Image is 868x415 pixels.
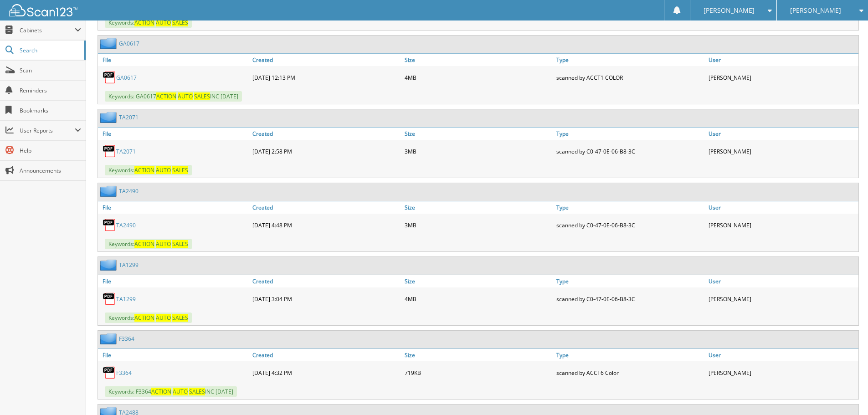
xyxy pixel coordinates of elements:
[250,142,402,160] div: [DATE] 2:58 PM
[116,148,136,155] a: TA2071
[156,166,171,174] span: AUTO
[103,71,116,84] img: PDF.png
[156,314,171,322] span: AUTO
[151,388,171,395] span: ACTION
[98,275,250,287] a: File
[100,259,119,271] img: folder2.png
[134,314,154,322] span: ACTION
[100,333,119,344] img: folder2.png
[119,335,134,343] a: F3364
[100,185,119,197] img: folder2.png
[706,349,858,361] a: User
[156,19,171,26] span: AUTO
[706,128,858,140] a: User
[20,127,75,134] span: User Reports
[250,290,402,308] div: [DATE] 3:04 PM
[105,313,192,323] span: Keywords:
[20,26,75,34] span: Cabinets
[554,128,706,140] a: Type
[105,91,242,102] span: Keywords: GA0617 INC [DATE]
[704,8,755,13] span: [PERSON_NAME]
[554,349,706,361] a: Type
[189,388,205,395] span: SALES
[119,113,139,121] a: TA2071
[105,239,192,249] span: Keywords:
[100,112,119,123] img: folder2.png
[402,349,555,361] a: Size
[105,165,192,175] span: Keywords:
[554,364,706,382] div: scanned by ACCT6 Color
[790,8,841,13] span: [PERSON_NAME]
[554,275,706,287] a: Type
[706,216,858,234] div: [PERSON_NAME]
[250,201,402,214] a: Created
[194,92,210,100] span: SALES
[20,46,80,54] span: Search
[173,388,188,395] span: AUTO
[156,240,171,248] span: AUTO
[98,54,250,66] a: File
[250,364,402,382] div: [DATE] 4:32 PM
[20,167,81,174] span: Announcements
[554,201,706,214] a: Type
[105,386,237,397] span: Keywords: F3364 INC [DATE]
[250,216,402,234] div: [DATE] 4:48 PM
[402,54,555,66] a: Size
[116,74,137,82] a: GA0617
[20,147,81,154] span: Help
[250,68,402,87] div: [DATE] 12:13 PM
[20,67,81,74] span: Scan
[402,290,555,308] div: 4MB
[402,142,555,160] div: 3MB
[402,216,555,234] div: 3MB
[706,290,858,308] div: [PERSON_NAME]
[402,364,555,382] div: 719KB
[119,40,139,47] a: GA0617
[250,275,402,287] a: Created
[134,166,154,174] span: ACTION
[402,275,555,287] a: Size
[98,349,250,361] a: File
[554,54,706,66] a: Type
[172,314,188,322] span: SALES
[402,128,555,140] a: Size
[100,38,119,49] img: folder2.png
[172,166,188,174] span: SALES
[706,54,858,66] a: User
[156,92,176,100] span: ACTION
[402,201,555,214] a: Size
[250,128,402,140] a: Created
[554,290,706,308] div: scanned by C0-47-0E-06-B8-3C
[134,240,154,248] span: ACTION
[172,240,188,248] span: SALES
[178,92,193,100] span: AUTO
[250,54,402,66] a: Created
[172,19,188,26] span: SALES
[706,201,858,214] a: User
[706,275,858,287] a: User
[706,364,858,382] div: [PERSON_NAME]
[402,68,555,87] div: 4MB
[119,187,139,195] a: TA2490
[103,218,116,232] img: PDF.png
[98,201,250,214] a: File
[116,221,136,229] a: TA2490
[250,349,402,361] a: Created
[9,4,77,16] img: scan123-logo-white.svg
[105,17,192,28] span: Keywords:
[822,371,868,415] iframe: Chat Widget
[554,68,706,87] div: scanned by ACCT1 COLOR
[119,261,139,269] a: TA1299
[103,292,116,306] img: PDF.png
[20,107,81,114] span: Bookmarks
[554,142,706,160] div: scanned by C0-47-0E-06-B8-3C
[116,295,136,303] a: TA1299
[103,366,116,379] img: PDF.png
[554,216,706,234] div: scanned by C0-47-0E-06-B8-3C
[103,144,116,158] img: PDF.png
[134,19,154,26] span: ACTION
[98,128,250,140] a: File
[706,142,858,160] div: [PERSON_NAME]
[116,369,132,377] a: F3364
